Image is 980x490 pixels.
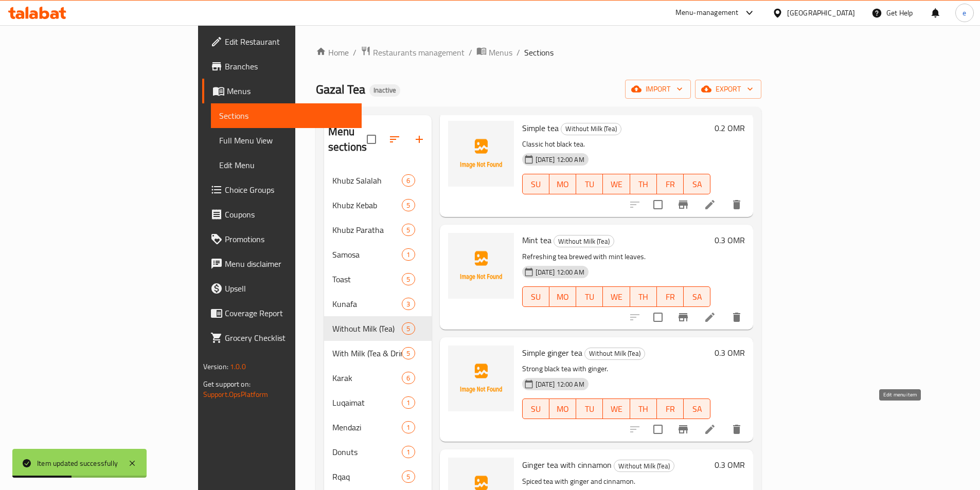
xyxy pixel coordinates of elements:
span: SA [688,289,706,304]
div: Without Milk (Tea)5 [324,316,432,341]
button: SU [522,174,549,194]
span: Sort sections [382,127,407,152]
span: Edit Restaurant [225,35,353,48]
div: items [402,298,415,310]
span: Luqaimat [332,396,402,409]
span: TU [580,177,599,192]
div: Khubz Paratha [332,224,402,236]
span: Ginger tea with cinnamon [522,457,612,473]
span: Coupons [225,208,353,221]
div: Karak [332,372,402,384]
span: With Milk (Tea & Drinks) [332,347,402,359]
div: items [402,322,415,335]
button: Branch-specific-item [671,305,696,330]
a: Edit menu item [704,198,716,211]
a: Support.OpsPlatform [203,388,269,401]
span: 1 [402,447,414,457]
div: Without Milk (Tea) [554,235,614,247]
span: Donuts [332,446,402,458]
a: Menu disclaimer [202,251,362,276]
span: Menus [227,85,353,97]
span: Get support on: [203,377,251,391]
span: Restaurants management [373,46,465,59]
span: TU [580,402,599,416]
p: Classic hot black tea. [522,138,711,151]
a: Upsell [202,276,362,301]
span: Toast [332,273,402,285]
span: 6 [402,373,414,383]
span: import [633,83,683,96]
div: Samosa [332,248,402,261]
button: SA [684,398,710,419]
span: Coverage Report [225,307,353,319]
span: MO [554,289,572,304]
span: Full Menu View [219,134,353,147]
span: Branches [225,60,353,72]
span: Select to update [647,419,669,440]
a: Grocery Checklist [202,325,362,350]
button: FR [657,398,684,419]
div: items [402,470,415,483]
span: Without Milk (Tea) [561,123,621,135]
button: MO [549,174,576,194]
span: SA [688,402,706,416]
span: Menu disclaimer [225,258,353,270]
span: export [703,83,753,96]
div: items [402,273,415,285]
span: 1 [402,423,414,432]
a: Promotions [202,227,362,251]
span: 6 [402,176,414,186]
span: Menus [489,46,512,59]
span: Upsell [225,282,353,295]
span: Khubz Kebab [332,199,402,211]
span: Kunafa [332,298,402,310]
span: 5 [402,275,414,284]
a: Branches [202,54,362,79]
button: export [695,80,761,99]
span: WE [607,402,626,416]
h6: 0.3 OMR [715,346,745,360]
div: Without Milk (Tea) [332,322,402,335]
span: Promotions [225,233,353,245]
div: Donuts1 [324,440,432,464]
span: Without Milk (Tea) [585,348,645,359]
span: Select to update [647,194,669,215]
span: FR [661,289,680,304]
span: Edit Menu [219,159,353,171]
button: delete [724,417,749,442]
span: 3 [402,299,414,309]
span: Rqaq [332,470,402,483]
span: TH [634,289,653,304]
span: FR [661,177,680,192]
button: MO [549,398,576,419]
button: TH [630,398,657,419]
button: Branch-specific-item [671,417,696,442]
div: Toast5 [324,267,432,292]
div: Menu-management [675,7,739,19]
div: Without Milk (Tea) [614,460,674,472]
span: WE [607,177,626,192]
div: Karak6 [324,366,432,390]
span: Khubz Salalah [332,174,402,187]
span: Without Milk (Tea) [614,460,674,472]
a: Full Menu View [211,128,362,153]
div: items [402,248,415,261]
button: WE [603,398,630,419]
span: 5 [402,472,414,482]
button: SU [522,286,549,307]
span: Simple ginger tea [522,345,582,360]
span: MO [554,177,572,192]
button: SU [522,398,549,419]
h6: 0.3 OMR [715,458,745,472]
span: 5 [402,225,414,235]
p: Refreshing tea brewed with mint leaves. [522,250,711,263]
span: Sections [219,110,353,122]
span: SU [527,177,545,192]
span: TH [634,402,653,416]
span: TU [580,289,599,304]
span: Select to update [647,306,669,328]
span: WE [607,289,626,304]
